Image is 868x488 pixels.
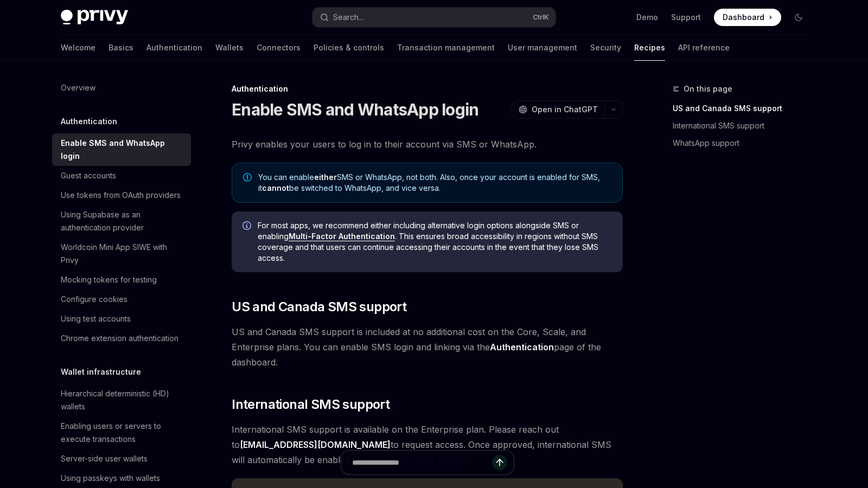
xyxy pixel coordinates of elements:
a: US and Canada SMS support [673,100,816,117]
strong: either [314,172,337,182]
a: Authentication [146,35,202,61]
a: Configure cookies [52,290,191,309]
a: Basics [108,35,133,61]
div: Search... [333,11,363,24]
div: Using Supabase as an authentication provider [61,208,184,234]
span: Privy enables your users to log in to their account via SMS or WhatsApp. [232,137,623,152]
a: Multi-Factor Authentication [289,232,395,241]
svg: Info [242,221,253,232]
h1: Enable SMS and WhatsApp login [232,100,478,119]
a: Worldcoin Mini App SIWE with Privy [52,237,191,270]
a: Demo [636,12,658,23]
a: WhatsApp support [673,134,816,152]
button: Open in ChatGPT [512,100,604,119]
div: Overview [61,81,95,94]
a: Dashboard [714,9,781,26]
a: Using Supabase as an authentication provider [52,205,191,237]
a: Server-side user wallets [52,449,191,468]
span: On this page [684,82,732,95]
span: International SMS support [232,396,390,413]
span: Ctrl K [533,13,549,22]
a: Guest accounts [52,166,191,185]
a: [EMAIL_ADDRESS][DOMAIN_NAME] [240,439,391,451]
div: Mocking tokens for testing [61,273,157,286]
span: US and Canada SMS support is included at no additional cost on the Core, Scale, and Enterprise pl... [232,324,623,370]
a: User management [508,35,577,61]
a: Enable SMS and WhatsApp login [52,133,191,166]
span: International SMS support is available on the Enterprise plan. Please reach out to to request acc... [232,422,623,467]
a: API reference [678,35,730,61]
div: Using test accounts [61,312,131,325]
a: Policies & controls [314,35,384,61]
div: Chrome extension authentication [61,332,178,345]
button: Search...CtrlK [312,8,556,27]
a: Welcome [61,35,95,61]
span: Dashboard [723,12,764,23]
img: dark logo [61,10,128,25]
button: Send message [492,455,507,470]
svg: Note [243,173,252,182]
a: Recipes [634,35,665,61]
div: Authentication [232,84,623,94]
div: Use tokens from OAuth providers [61,189,181,202]
a: Enabling users or servers to execute transactions [52,416,191,449]
a: Mocking tokens for testing [52,270,191,290]
span: Open in ChatGPT [532,104,598,115]
div: Worldcoin Mini App SIWE with Privy [61,241,184,267]
div: Using passkeys with wallets [61,472,160,485]
button: Toggle dark mode [790,9,807,26]
div: Enable SMS and WhatsApp login [61,137,184,163]
a: Support [671,12,701,23]
div: Guest accounts [61,169,116,182]
strong: Authentication [490,342,554,352]
a: Use tokens from OAuth providers [52,185,191,205]
a: Wallets [215,35,244,61]
a: Hierarchical deterministic (HD) wallets [52,384,191,416]
a: Chrome extension authentication [52,329,191,348]
span: For most apps, we recommend either including alternative login options alongside SMS or enabling ... [258,220,612,264]
a: International SMS support [673,117,816,134]
h5: Wallet infrastructure [61,365,141,378]
a: Overview [52,78,191,98]
span: You can enable SMS or WhatsApp, not both. Also, once your account is enabled for SMS, it be switc... [258,172,611,194]
a: Transaction management [397,35,495,61]
a: Connectors [257,35,301,61]
a: Using passkeys with wallets [52,468,191,488]
a: Security [590,35,621,61]
span: US and Canada SMS support [232,298,406,316]
div: Enabling users or servers to execute transactions [61,420,184,446]
strong: cannot [262,183,289,192]
div: Hierarchical deterministic (HD) wallets [61,387,184,413]
div: Configure cookies [61,293,127,306]
a: Using test accounts [52,309,191,329]
h5: Authentication [61,115,117,128]
div: Server-side user wallets [61,452,148,465]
